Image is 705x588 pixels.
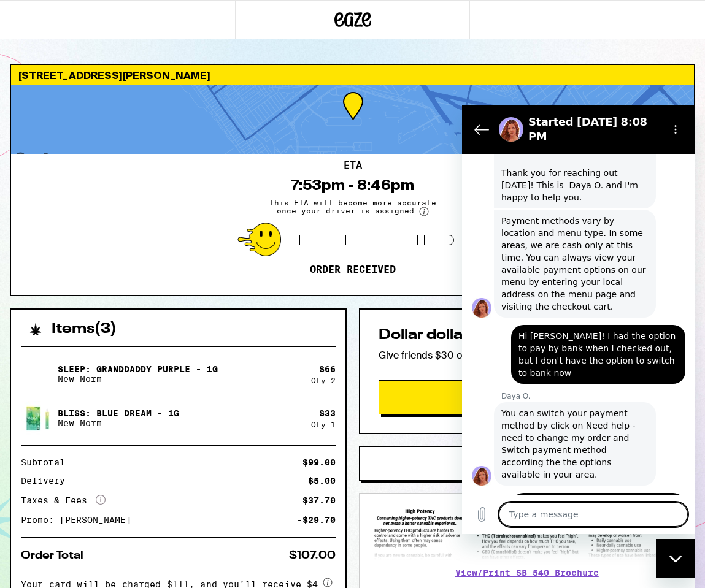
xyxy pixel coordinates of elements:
[21,550,92,561] div: Order Total
[21,357,55,391] img: Sleep: Granddaddy Purple - 1g
[21,495,106,506] div: Taxes & Fees
[359,446,693,481] button: Need help?
[261,199,445,216] span: This ETA will become more accurate once your driver is assigned
[308,476,336,485] div: $5.00
[319,408,336,418] div: $ 33
[11,65,694,85] div: [STREET_ADDRESS][PERSON_NAME]
[289,550,336,561] div: $107.00
[297,516,336,524] div: -$29.70
[311,376,336,384] div: Qty: 2
[21,401,55,435] img: Bliss: Blue Dream - 1g
[302,458,336,467] div: $99.00
[58,364,218,374] p: Sleep: Granddaddy Purple - 1g
[58,418,179,428] p: New Norm
[379,328,676,343] h2: Dollar dollar bills, y'all
[656,539,695,578] iframe: Button to launch messaging window, conversation in progress
[311,421,336,429] div: Qty: 1
[21,476,74,485] div: Delivery
[379,380,676,414] button: Earn Eaze Credit
[319,364,336,374] div: $ 66
[455,568,599,578] a: View/Print SB 540 Brochure
[302,496,336,505] div: $37.70
[58,374,218,384] p: New Norm
[21,458,74,467] div: Subtotal
[379,349,676,362] p: Give friends $30 off their first order, get $40 credit for yourself!
[462,105,695,534] iframe: Messaging window
[310,264,396,276] p: Order received
[52,322,117,337] h2: Items ( 3 )
[291,177,414,194] div: 7:53pm - 8:46pm
[372,506,683,560] img: SB 540 Brochure preview
[21,516,140,524] div: Promo: [PERSON_NAME]
[58,408,179,418] p: Bliss: Blue Dream - 1g
[344,161,362,170] h2: ETA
